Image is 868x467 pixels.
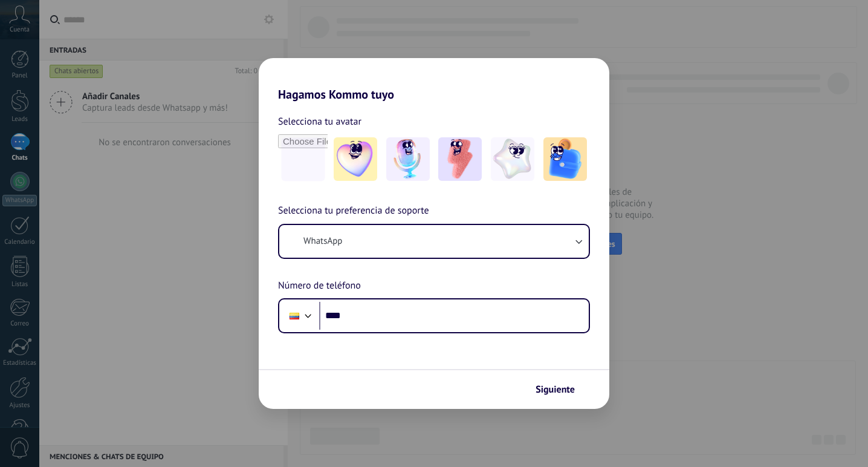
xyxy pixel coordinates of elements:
[303,235,342,247] span: WhatsApp
[334,137,377,181] img: -1.jpeg
[279,225,589,258] button: WhatsApp
[278,203,429,219] span: Selecciona tu preferencia de soporte
[259,58,609,102] h2: Hagamos Kommo tuyo
[536,385,575,394] span: Siguiente
[543,137,587,181] img: -5.jpeg
[386,137,430,181] img: -2.jpeg
[278,114,361,129] span: Selecciona tu avatar
[283,303,306,328] div: Ecuador: + 593
[530,379,591,400] button: Siguiente
[438,137,482,181] img: -3.jpeg
[491,137,534,181] img: -4.jpeg
[278,278,361,294] span: Número de teléfono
